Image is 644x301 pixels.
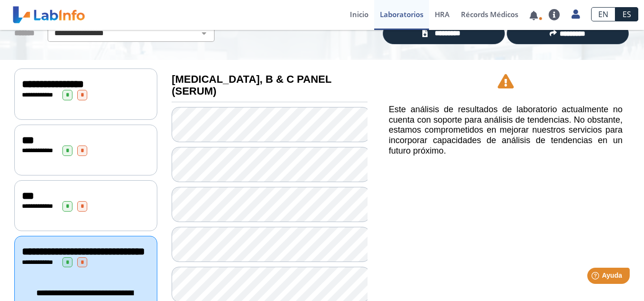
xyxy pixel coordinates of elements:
[435,10,450,19] span: HRA
[615,7,638,21] a: ES
[591,7,615,21] a: EN
[172,73,331,97] b: [MEDICAL_DATA], B & C PANEL (SERUM)
[559,264,634,291] iframe: Help widget launcher
[389,105,623,156] h5: Este análisis de resultados de laboratorio actualmente no cuenta con soporte para análisis de ten...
